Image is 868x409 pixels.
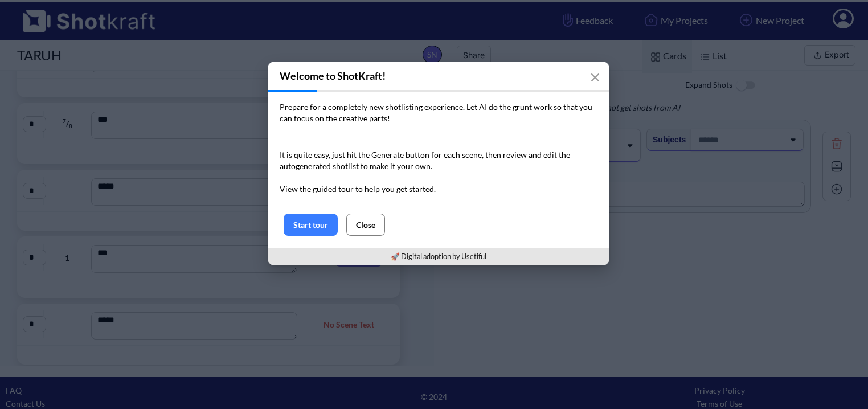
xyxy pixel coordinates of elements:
span: Prepare for a completely new shotlisting experience. [280,102,465,112]
a: 🚀 Digital adoption by Usetiful [391,252,486,261]
h3: Welcome to ShotKraft! [268,62,609,90]
p: It is quite easy, just hit the Generate button for each scene, then review and edit the autogener... [280,149,597,195]
button: Close [346,214,385,236]
button: Start tour [284,214,338,236]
